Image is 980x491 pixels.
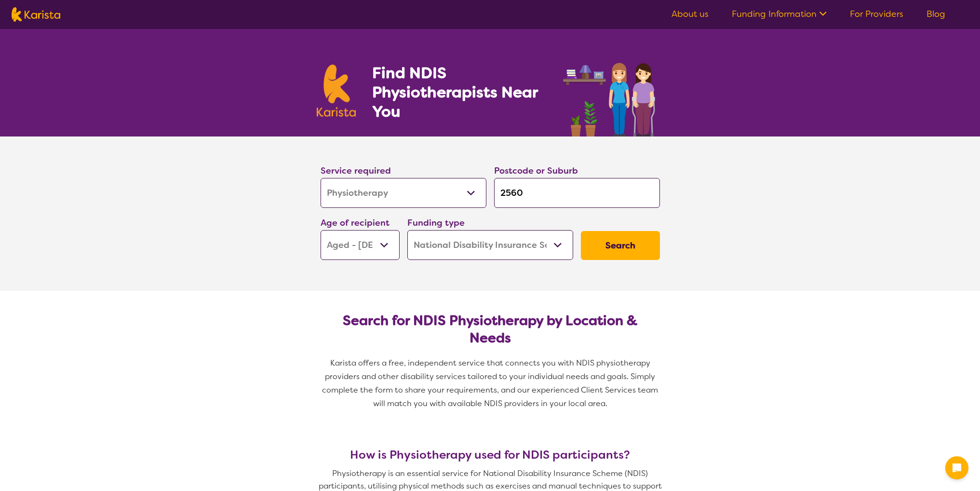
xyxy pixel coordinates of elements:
h2: Search for NDIS Physiotherapy by Location & Needs [328,312,652,347]
label: Age of recipient [321,217,389,229]
button: Search [581,231,660,260]
label: Postcode or Suburb [494,165,578,177]
label: Funding type [407,217,465,229]
p: Karista offers a free, independent service that connects you with NDIS physiotherapy providers an... [317,356,664,410]
a: For Providers [850,8,903,20]
a: Funding Information [732,8,827,20]
img: Karista logo [12,7,60,22]
input: Type [494,178,660,208]
h1: Find NDIS Physiotherapists Near You [372,63,550,121]
a: Blog [926,8,945,20]
a: About us [671,8,709,20]
img: physiotherapy [560,52,663,136]
img: Karista logo [317,65,356,117]
label: Service required [321,165,391,177]
h3: How is Physiotherapy used for NDIS participants? [317,448,664,462]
